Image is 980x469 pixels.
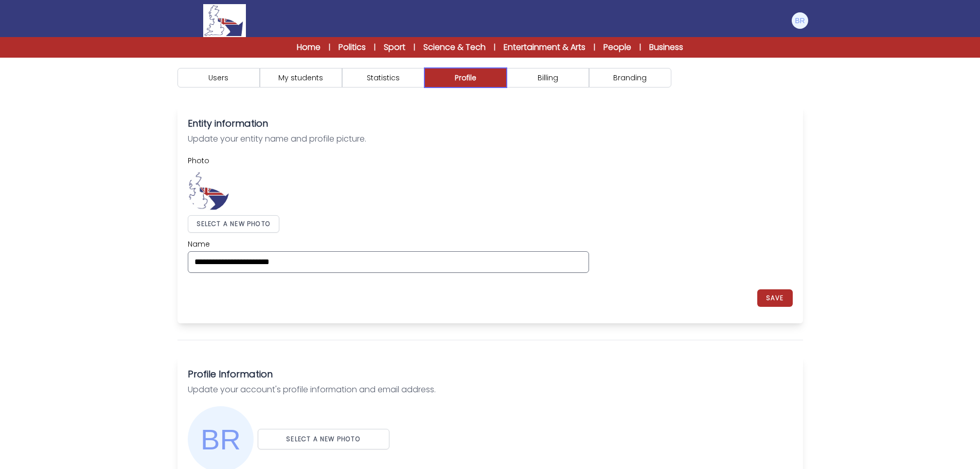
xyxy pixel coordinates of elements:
label: Name [188,239,589,249]
a: Business [649,41,683,54]
h3: Entity information [188,116,793,131]
span: | [374,42,376,53]
span: | [329,42,330,53]
img: British School of Verona [188,170,229,211]
h3: Profile Information [188,367,793,381]
button: Billing [507,68,589,88]
button: Branding [589,68,671,88]
span: | [594,42,595,53]
span: | [414,42,415,53]
a: People [603,41,631,54]
img: Logo [203,4,245,37]
p: Update your entity name and profile picture. [188,133,793,145]
a: Science & Tech [423,41,486,54]
a: Sport [384,41,405,54]
button: SELECT A NEW PHOTO [258,429,389,449]
label: Photo [188,155,589,166]
button: Users [177,68,260,88]
span: | [494,42,495,53]
button: SELECT A NEW PHOTO [188,215,280,233]
button: SAVE [757,289,793,307]
a: Home [297,41,320,54]
a: Entertainment & Arts [504,41,585,54]
a: Politics [338,41,366,54]
button: Statistics [342,68,424,88]
button: Profile [424,68,507,88]
a: Logo [171,4,278,37]
img: Barbara Rapetti [792,12,808,29]
p: Update your account's profile information and email address. [188,384,793,396]
button: My students [260,68,342,88]
span: | [639,42,641,53]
